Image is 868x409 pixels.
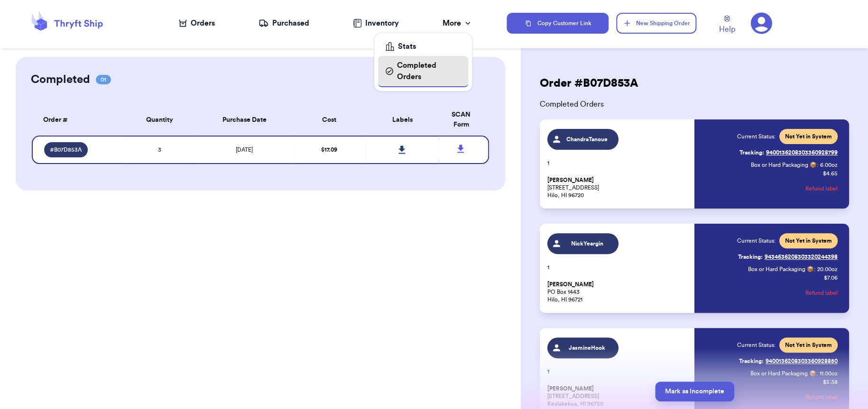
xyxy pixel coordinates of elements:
[737,341,776,349] span: Current Status:
[292,104,365,136] th: Cost
[532,99,857,110] span: Completed Orders
[719,24,735,35] span: Help
[179,18,215,29] a: Orders
[378,37,468,56] a: Stats
[751,162,817,168] span: Box or Hard Packaging 📦
[547,281,594,288] span: [PERSON_NAME]
[820,370,838,377] span: 11.00 oz
[655,382,734,401] button: Mark as Incomplete
[823,170,838,177] p: $ 4.65
[31,72,90,87] h2: Completed
[817,265,838,273] span: 20.00 oz
[386,41,461,52] div: Stats
[737,237,776,245] span: Current Status:
[565,240,610,247] span: NickYeargin
[547,368,689,375] p: 1
[739,357,764,365] span: Tracking:
[158,147,161,153] span: 3
[50,146,82,154] span: # B07D853A
[737,133,776,140] span: Current Status:
[507,13,609,34] button: Copy Customer Link
[719,16,735,35] a: Help
[321,147,337,153] span: $ 17.09
[236,147,253,153] span: [DATE]
[32,104,123,136] th: Order #
[443,18,472,29] div: More
[366,104,439,136] th: Labels
[439,104,489,136] th: SCAN Form
[565,344,610,352] span: JasmineHook
[386,60,461,82] div: Completed Orders
[748,266,814,272] span: Box or Hard Packaging 📦
[96,75,111,84] span: 01
[739,145,838,160] a: Tracking:9400136208303360928799
[739,149,764,156] span: Tracking:
[738,249,838,264] a: Tracking:9434636208303320244398
[547,264,689,271] p: 1
[750,371,816,376] span: Box or Hard Packaging 📦
[738,253,763,261] span: Tracking:
[816,370,818,377] span: :
[785,341,832,349] span: Not Yet in System
[532,76,646,91] h2: Order # B07D853A
[616,13,696,34] button: New Shipping Order
[785,133,832,140] span: Not Yet in System
[739,354,838,369] a: Tracking:9400136208303360928850
[547,159,689,167] p: 1
[785,237,832,245] span: Not Yet in System
[547,281,689,303] p: PO Box 1443 Hilo, HI 96721
[547,177,594,184] span: [PERSON_NAME]
[196,104,292,136] th: Purchase Date
[353,18,399,29] a: Inventory
[824,274,838,282] p: $ 7.06
[814,265,815,273] span: :
[123,104,196,136] th: Quantity
[805,178,838,199] button: Refund label
[378,56,468,87] a: Completed Orders
[259,18,309,29] a: Purchased
[565,136,610,143] span: ChandraTanoue
[820,161,838,169] span: 6.00 oz
[547,176,689,199] p: [STREET_ADDRESS] Hilo, HI 96720
[805,282,838,303] button: Refund label
[817,161,818,169] span: :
